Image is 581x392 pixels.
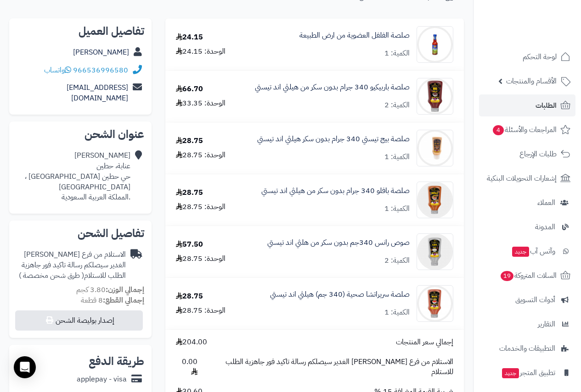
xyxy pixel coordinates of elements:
a: التطبيقات والخدمات [479,337,575,359]
a: أدوات التسويق [479,289,575,311]
span: الطلبات [536,99,557,112]
div: الوحدة: 24.15 [176,46,226,57]
div: الوحدة: 33.35 [176,98,226,109]
span: إجمالي سعر المنتجات [396,337,453,348]
small: 8 قطعة [81,295,144,306]
h2: عنوان الشحن [17,129,144,140]
div: [PERSON_NAME] عنابة، حطين حي حطين [GEOGRAPHIC_DATA] ، [GEOGRAPHIC_DATA] .المملكة العربية السعودية [17,150,130,203]
img: 1724520572-Products_2819_1724456584-90x90.jpeg [417,78,453,115]
strong: إجمالي الوزن: [106,284,144,295]
span: إشعارات التحويلات البنكية [487,172,557,185]
div: الكمية: 2 [384,255,410,266]
span: 0.00 [176,357,197,378]
h2: تفاصيل العميل [17,26,144,37]
div: 28.75 [176,291,203,302]
img: 1750447216-725765692221-2-90x90.png [417,233,453,270]
a: طلبات الإرجاع [479,143,575,165]
span: 19 [501,271,513,281]
div: الكمية: 2 [384,100,410,110]
div: الكمية: 1 [384,48,410,59]
a: صلصة باربيكيو 340 جرام بدون سكر من هيلثي اند تيستي [255,82,410,93]
a: صلصة سريراتشا صحية (340 جم) هيلثي اند تيستي [270,289,410,300]
span: 4 [493,125,504,135]
div: الوحدة: 28.75 [176,254,226,264]
a: المراجعات والأسئلة4 [479,119,575,141]
span: تطبيق المتجر [501,366,555,379]
a: [EMAIL_ADDRESS][DOMAIN_NAME] [67,82,128,104]
span: العملاء [537,196,555,209]
span: جديد [512,247,529,257]
div: 28.75 [176,136,203,146]
span: طلبات الإرجاع [519,148,557,160]
div: 66.70 [176,84,203,94]
strong: إجمالي القطع: [103,295,144,306]
a: السلات المتروكة19 [479,265,575,287]
span: السلات المتروكة [500,269,557,282]
div: الوحدة: 28.75 [176,305,226,316]
span: التقارير [538,318,555,331]
div: 57.50 [176,239,203,250]
img: logo-2.png [519,26,572,45]
a: الطلبات [479,94,575,116]
div: الكمية: 1 [384,152,410,162]
h2: تفاصيل الشحن [17,228,144,239]
a: إشعارات التحويلات البنكية [479,167,575,189]
div: Open Intercom Messenger [14,356,36,378]
span: الاستلام من فرع [PERSON_NAME] الغدير سيصلكم رسالة تاكيد فور جاهزية الطلب للاستلام [207,357,453,378]
span: المراجعات والأسئلة [492,123,557,136]
div: الكمية: 1 [384,307,410,318]
div: الوحدة: 28.75 [176,150,226,160]
span: وآتس آب [511,245,555,258]
div: الكمية: 1 [384,204,410,214]
span: لوحة التحكم [523,50,557,63]
a: التقارير [479,313,575,335]
span: ( طرق شحن مخصصة ) [19,270,84,281]
div: 24.15 [176,32,203,43]
img: 1750447916-%D8%B3%D8%B1%D9%8A%D8%B1%D8%A7%D8%AA%D8%B4%D8%A7%20-90x90.jpg [417,285,453,322]
a: واتساب [44,65,71,76]
img: %20%D8%A7%D9%84%D9%81%D9%84%D9%81%D9%84%20%D8%A7%D9%84%D8%B9%D8%B6%D9%88%D9%8A%D8%A9%20%D9%85%D9%... [417,26,453,63]
span: الأقسام والمنتجات [506,75,557,88]
div: الوحدة: 28.75 [176,202,226,212]
a: وآتس آبجديد [479,240,575,262]
a: صلصة بافلو 340 جرام بدون سكر من هيلثي اند تيستي [261,186,410,196]
a: العملاء [479,192,575,214]
img: 1750446241-07257656922221-90x90.png [417,182,453,218]
a: صوص رانس 340جم بدون سكر من هلثي اند تيستي [267,237,410,248]
button: إصدار بوليصة الشحن [15,310,143,331]
small: 3.80 كجم [76,284,144,295]
span: أدوات التسويق [515,293,555,306]
span: 204.00 [176,337,207,348]
span: التطبيقات والخدمات [499,342,555,355]
a: لوحة التحكم [479,46,575,68]
a: 966536996580 [73,65,128,76]
span: جديد [502,368,519,378]
div: 28.75 [176,188,203,198]
a: صلصة الفلفل العضوية من ارض الطبيعة [299,30,410,41]
a: المدونة [479,216,575,238]
a: تطبيق المتجرجديد [479,362,575,384]
a: صلصة بيج تيستي 340 جرام بدون سكر هيلثي اند تيستي [257,134,410,144]
img: 1750444673-%D8%A8%D9%8A%D8%AC%20%D8%A7%D9%86%D8%AF%20%D8%AA%D9%8A%D8%B3%D8%AA%D9%8A-90x90.jpg [417,130,453,166]
h2: طريقة الدفع [89,356,144,367]
span: المدونة [535,221,555,233]
div: applepay - visa [77,374,127,385]
a: [PERSON_NAME] [73,47,129,58]
div: الاستلام من فرع [PERSON_NAME] الغدير سيصلكم رسالة تاكيد فور جاهزية الطلب للاستلام [17,249,126,281]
